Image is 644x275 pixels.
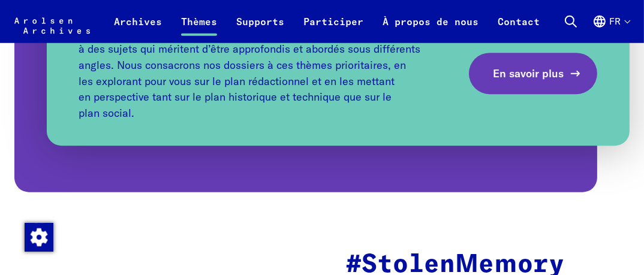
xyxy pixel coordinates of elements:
[294,14,373,43] a: Participer
[79,25,425,122] p: Dans le cadre de notre travail, nous sommes régulièrement confrontés à des sujets qui méritent d’...
[488,14,549,43] a: Contact
[592,14,630,43] button: Français, sélection de la langue
[104,7,549,36] nav: Principal
[104,14,171,43] a: Archives
[493,65,564,81] span: En savoir plus
[227,14,294,43] a: Supports
[171,14,227,43] a: Thèmes
[373,14,488,43] a: À propos de nous
[25,223,53,252] img: Modification du consentement
[469,53,597,94] a: En savoir plus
